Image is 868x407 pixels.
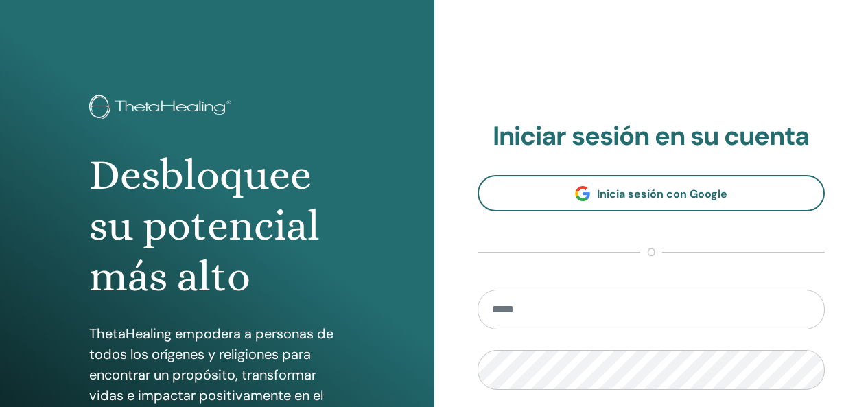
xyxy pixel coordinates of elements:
[89,150,344,303] h1: Desbloquee su potencial más alto
[597,187,727,201] span: Inicia sesión con Google
[478,175,825,211] a: Inicia sesión con Google
[640,244,662,261] span: o
[478,121,825,152] h2: Iniciar sesión en su cuenta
